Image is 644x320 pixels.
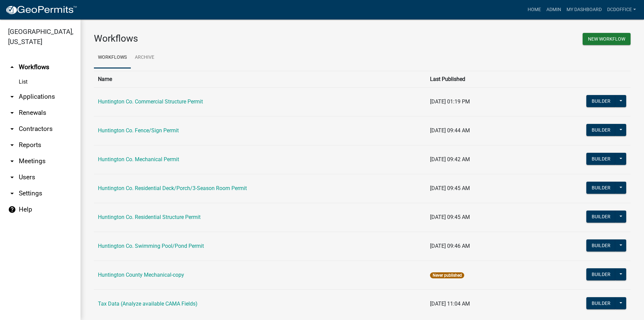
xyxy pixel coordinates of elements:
[8,157,16,165] i: arrow_drop_down
[430,98,470,105] span: [DATE] 01:19 PM
[583,33,631,45] button: New Workflow
[8,141,16,149] i: arrow_drop_down
[426,71,528,87] th: Last Published
[98,301,198,307] a: Tax Data (Analyze available CAMA Fields)
[98,98,203,105] a: Huntington Co. Commercial Structure Permit
[586,297,616,309] button: Builder
[8,205,16,214] i: help
[430,127,470,134] span: [DATE] 09:44 AM
[604,3,639,16] a: DCDOffice
[586,95,616,107] button: Builder
[430,185,470,191] span: [DATE] 09:45 AM
[586,153,616,165] button: Builder
[94,47,131,68] a: Workflows
[430,243,470,249] span: [DATE] 09:46 AM
[525,3,544,16] a: Home
[8,125,16,133] i: arrow_drop_down
[430,214,470,220] span: [DATE] 09:45 AM
[564,3,604,16] a: My Dashboard
[94,33,357,44] h3: Workflows
[430,156,470,163] span: [DATE] 09:42 AM
[586,182,616,194] button: Builder
[586,268,616,280] button: Builder
[8,93,16,101] i: arrow_drop_down
[98,243,204,249] a: Huntington Co. Swimming Pool/Pond Permit
[8,63,16,71] i: arrow_drop_up
[131,47,158,68] a: Archive
[8,173,16,181] i: arrow_drop_down
[430,272,464,278] span: Never published
[98,156,179,163] a: Huntington Co. Mechanical Permit
[98,214,201,220] a: Huntington Co. Residential Structure Permit
[544,3,564,16] a: Admin
[8,109,16,117] i: arrow_drop_down
[586,124,616,136] button: Builder
[98,127,179,134] a: Huntington Co. Fence/Sign Permit
[98,272,184,278] a: Huntington County Mechanical-copy
[430,301,470,307] span: [DATE] 11:04 AM
[98,185,247,191] a: Huntington Co. Residential Deck/Porch/3-Season Room Permit
[586,239,616,252] button: Builder
[8,189,16,197] i: arrow_drop_down
[94,71,426,87] th: Name
[586,211,616,223] button: Builder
